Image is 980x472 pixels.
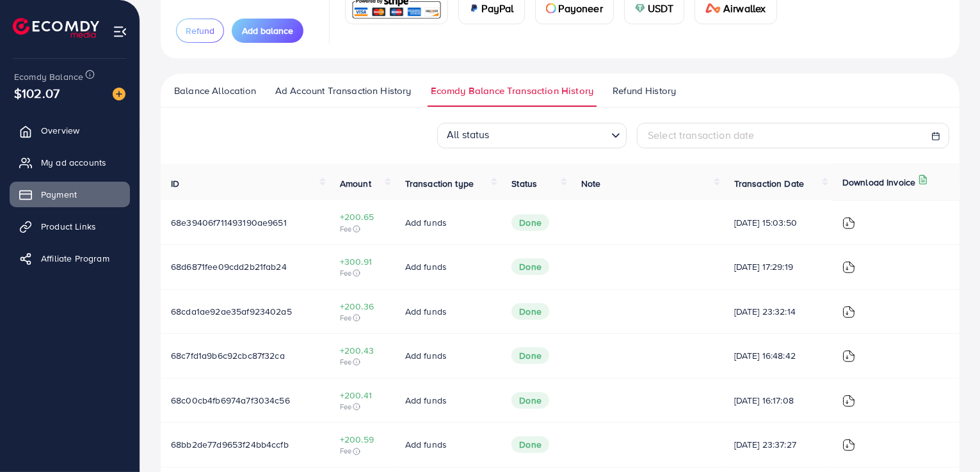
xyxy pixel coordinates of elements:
span: Select transaction date [648,128,755,142]
a: Product Links [10,214,130,239]
span: Add balance [242,24,293,37]
img: ic-download-invoice.1f3c1b55.svg [842,439,855,452]
span: 68d6871fee09cdd2b21fab24 [171,260,287,273]
span: Ecomdy Balance Transaction History [431,84,593,98]
a: Overview [10,118,130,143]
a: My ad accounts [10,150,130,175]
span: Balance Allocation [174,84,256,98]
img: ic-download-invoice.1f3c1b55.svg [842,395,855,407]
span: Add funds [405,438,447,451]
span: Affiliate Program [41,252,109,265]
span: Payment [41,188,77,201]
span: +200.43 [340,344,385,357]
a: Payment [10,182,130,207]
span: Product Links [41,220,96,233]
span: Fee [340,357,385,367]
span: [DATE] 17:29:19 [734,260,822,273]
span: $102.07 [14,84,60,102]
p: Download Invoice [842,175,916,190]
span: Status [511,177,537,190]
span: Fee [340,313,385,323]
span: PayPal [482,1,514,16]
span: All status [444,124,492,145]
span: 68cda1ae92ae35af923402a5 [171,305,292,318]
span: Add funds [405,216,447,229]
span: 68e39406f711493190ae9651 [171,216,287,229]
img: menu [113,24,127,39]
span: +200.41 [340,389,385,402]
img: ic-download-invoice.1f3c1b55.svg [842,261,855,274]
span: Transaction Date [734,177,805,190]
img: card [546,3,556,13]
span: Fee [340,402,385,412]
span: Done [511,214,549,231]
span: Add funds [405,260,447,273]
span: 68bb2de77d9653f24bb4ccfb [171,438,289,451]
span: Fee [340,224,385,234]
button: Add balance [232,19,303,43]
iframe: Chat [926,414,970,462]
span: [DATE] 15:03:50 [734,216,822,229]
span: Payoneer [559,1,603,16]
span: [DATE] 16:17:08 [734,394,822,407]
span: 68c7fd1a9b6c92cbc87f32ca [171,349,285,362]
img: ic-download-invoice.1f3c1b55.svg [842,217,855,230]
a: Affiliate Program [10,246,130,271]
span: Ad Account Transaction History [275,84,412,98]
span: Add funds [405,394,447,407]
span: Add funds [405,349,447,362]
span: ID [171,177,179,190]
span: Amount [340,177,371,190]
button: Refund [176,19,224,43]
span: Done [511,347,549,364]
span: Note [581,177,601,190]
input: Search for option [494,125,606,145]
span: [DATE] 16:48:42 [734,349,822,362]
img: ic-download-invoice.1f3c1b55.svg [842,350,855,363]
span: Refund History [613,84,676,98]
span: Done [511,258,549,275]
span: [DATE] 23:37:27 [734,438,822,451]
span: Fee [340,268,385,278]
span: Overview [41,124,79,137]
span: USDT [648,1,674,16]
span: +200.65 [340,210,385,223]
span: Transaction type [405,177,474,190]
img: card [635,3,645,13]
span: Add funds [405,305,447,318]
span: +200.36 [340,300,385,313]
span: Airwallex [723,1,766,16]
span: Done [511,436,549,453]
span: +200.59 [340,433,385,446]
span: Done [511,303,549,320]
span: 68c00cb4fb6974a7f3034c56 [171,394,290,407]
span: My ad accounts [41,156,106,169]
span: +300.91 [340,255,385,268]
img: logo [13,18,99,38]
img: card [469,3,479,13]
span: [DATE] 23:32:14 [734,305,822,318]
span: Refund [186,24,214,37]
span: Done [511,392,549,409]
span: Ecomdy Balance [14,70,83,83]
img: image [113,88,125,100]
img: ic-download-invoice.1f3c1b55.svg [842,306,855,319]
div: Search for option [437,123,627,148]
span: Fee [340,446,385,456]
img: card [705,3,721,13]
